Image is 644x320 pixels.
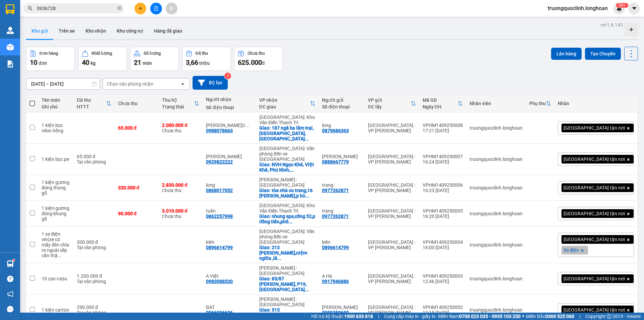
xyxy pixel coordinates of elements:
div: 0977262871 [322,188,349,193]
div: Tại văn phòng [77,245,111,250]
div: Chưa thu [162,123,199,133]
div: Tại văn phòng [77,279,111,284]
div: Thu hộ [162,97,194,103]
div: 1 kiện bọc nilon hồng [42,123,70,133]
div: Chưa thu [118,101,155,106]
div: truongquoclinh.longhoan [470,242,523,247]
button: Lên hàng [551,48,582,60]
div: Phụ thu [529,101,546,106]
img: warehouse-icon [7,44,14,51]
div: 0966996636 [206,310,233,315]
span: ... [245,123,249,128]
div: [GEOGRAPHIC_DATA]: Văn phòng Bến xe [GEOGRAPHIC_DATA] [259,229,315,245]
div: Tên món [42,97,70,103]
span: [GEOGRAPHIC_DATA] tận nơi [563,307,625,313]
div: 0896614799 [206,245,233,250]
button: aim [166,3,177,14]
div: truongquoclinh.longhoan [470,307,523,313]
div: Tại văn phòng [77,310,111,315]
div: [GEOGRAPHIC_DATA] : VP [PERSON_NAME] [368,273,416,284]
img: warehouse-icon [7,27,14,34]
span: Xe điện [563,247,579,253]
div: [GEOGRAPHIC_DATA]: Kho Văn Điển Thanh Trì [259,115,315,125]
button: Kho công nợ [111,23,149,39]
div: Số điện thoại [206,105,252,110]
div: [GEOGRAPHIC_DATA] : VP [PERSON_NAME] [368,154,416,165]
button: caret-down [628,3,640,14]
button: plus [135,3,146,14]
div: [PERSON_NAME] : [GEOGRAPHIC_DATA] [259,296,315,307]
div: VPHM1409250005 [423,208,463,214]
span: ... [305,287,309,292]
div: phạm thọ [322,305,362,310]
div: [GEOGRAPHIC_DATA] : VP [PERSON_NAME] [368,182,416,193]
div: truongquoclinh.longhoan [470,156,523,162]
button: Chưa thu625.000đ [234,47,283,71]
div: Tại văn phòng [77,159,111,165]
div: 12:46 [DATE] [423,279,463,284]
div: 65.000 đ [77,154,111,159]
div: [GEOGRAPHIC_DATA]: Văn phòng Bến xe [GEOGRAPHIC_DATA] [259,146,315,162]
div: Số điện thoại [322,104,362,109]
span: [GEOGRAPHIC_DATA] tận nơi [563,125,625,131]
div: kiên [206,239,252,245]
div: VPHM1409250007 [423,154,463,159]
button: Trên xe [53,23,80,39]
div: 90.000 đ [118,211,155,216]
div: [PERSON_NAME] : [GEOGRAPHIC_DATA] [259,265,315,276]
div: [PERSON_NAME] : [GEOGRAPHIC_DATA] [259,177,315,188]
div: Trạng thái [162,104,194,109]
div: 2.830.000 đ [162,182,199,188]
div: Mã GD [423,97,458,103]
div: 1 kiện bọc pe [42,156,70,162]
div: 17:21 [DATE] [423,128,463,133]
div: Giao: 213 nguyễn công hòa,niệm nghĩa ,lê chân,hải phòng [259,245,315,261]
div: Đã thu [77,97,106,103]
div: Người nhận [206,97,252,102]
button: Kho gửi [26,23,53,39]
div: VPHM1409250002 [423,305,463,310]
div: Duy Phạm [206,154,252,159]
span: ... [305,136,309,141]
div: ĐC lấy [368,104,410,109]
div: 3.010.000 đ [162,208,199,214]
th: Toggle SortBy [159,95,203,112]
strong: 0708 023 035 - 0935 103 250 [459,314,521,319]
span: ... [288,219,292,224]
span: Cung cấp máy in - giấy in: [384,313,436,320]
button: file-add [150,3,162,14]
span: [GEOGRAPHIC_DATA] tận nơi [563,156,625,162]
span: search [28,6,33,11]
button: Số lượng21món [130,47,179,71]
div: tuấn [206,208,252,214]
div: Tạo kho hàng mới [625,23,638,36]
th: Toggle SortBy [365,95,419,112]
div: 1 kiện gương đóng thùng gỗ [42,180,70,196]
button: Đơn hàng10đơn [26,47,75,71]
div: truongquoclinh.longhoan [470,276,523,281]
button: Tạo Chuyến [585,48,621,60]
div: 16:24 [DATE] [423,159,463,165]
div: Số lượng [144,51,161,56]
span: caret-down [631,5,637,11]
div: Ngày ĐH [423,104,458,109]
div: 16:23 [DATE] [423,188,463,193]
div: Ghi chú [42,104,70,109]
sup: 2 [224,73,231,79]
div: Nhân viên [470,101,523,106]
div: [GEOGRAPHIC_DATA] : VP [PERSON_NAME] [368,208,416,219]
th: Toggle SortBy [73,95,115,112]
div: VPHM1409250008 [423,123,463,128]
span: [GEOGRAPHIC_DATA] tận nơi [563,276,625,282]
th: Toggle SortBy [256,95,319,112]
div: Giao: 187 ngã ba lãm trại,p vân dương,tp bắc ninh [259,125,315,141]
div: đào thị kiều linh(th phone) [206,123,252,128]
span: triệu [199,60,210,66]
div: ĐC giao [259,104,310,109]
div: [GEOGRAPHIC_DATA] : VP [PERSON_NAME] [368,305,416,315]
div: Giao: NVH Ngọc Khê, Việt Khê, Phù Nình, Thuỷ Nguyên,hải phòng [259,162,315,173]
span: truongquoclinh.longhoan [542,4,613,12]
span: 10 [30,58,37,66]
div: 320.000 đ [118,185,155,190]
div: Nhãn [558,101,634,106]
